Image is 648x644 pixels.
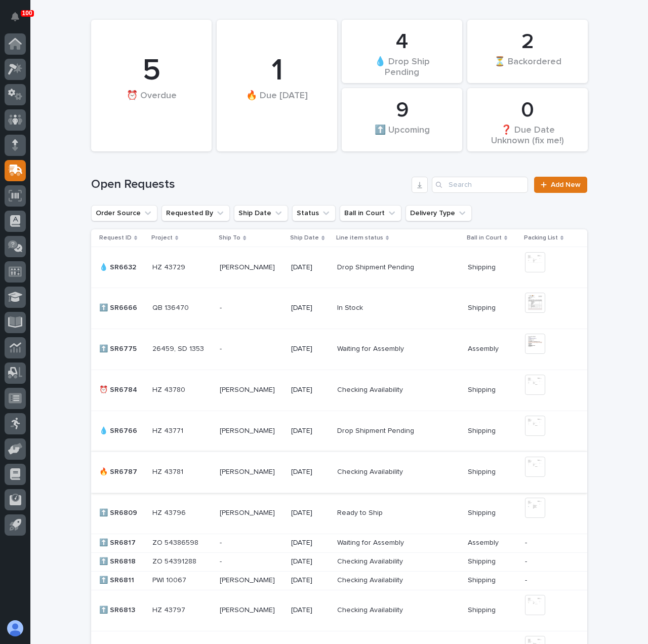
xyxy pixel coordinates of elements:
[468,466,498,476] p: Shipping
[291,576,329,585] p: [DATE]
[525,539,571,547] p: -
[337,574,405,585] p: Checking Availability
[359,56,445,77] div: 💧 Drop Ship Pending
[292,205,336,221] button: Status
[91,571,587,590] tr: ⬆️ SR6811⬆️ SR6811 PWI 10067PWI 10067 [PERSON_NAME][PERSON_NAME] [DATE]Checking AvailabilityCheck...
[234,90,320,122] div: 🔥 Due [DATE]
[152,425,185,435] p: HZ 43771
[337,537,406,547] p: Waiting for Assembly
[359,29,445,55] div: 4
[220,343,224,353] p: -
[22,10,32,17] p: 100
[220,261,277,272] p: [PERSON_NAME]
[152,537,200,547] p: ZO 54386598
[291,509,329,517] p: [DATE]
[13,12,26,28] div: Notifications100
[336,232,383,244] p: Line item status
[337,343,406,353] p: Waiting for Assembly
[468,261,498,272] p: Shipping
[220,537,224,547] p: -
[234,205,288,221] button: Ship Date
[551,181,581,188] span: Add New
[152,261,187,272] p: HZ 43729
[468,507,498,517] p: Shipping
[291,468,329,476] p: [DATE]
[468,574,498,585] p: Shipping
[406,205,472,221] button: Delivery Type
[108,53,194,89] div: 5
[152,507,188,517] p: HZ 43796
[524,232,558,244] p: Packing List
[291,263,329,272] p: [DATE]
[152,604,187,615] p: HZ 43797
[484,98,571,123] div: 0
[99,343,139,353] p: ⬆️ SR6775
[220,507,277,517] p: [PERSON_NAME]
[99,537,138,547] p: ⬆️ SR6817
[91,552,587,571] tr: ⬆️ SR6818⬆️ SR6818 ZO 54391288ZO 54391288 -- [DATE]Checking AvailabilityChecking Availability Shi...
[468,425,498,435] p: Shipping
[220,425,277,435] p: [PERSON_NAME]
[99,425,139,435] p: 💧 SR6766
[91,590,587,631] tr: ⬆️ SR6813⬆️ SR6813 HZ 43797HZ 43797 [PERSON_NAME][PERSON_NAME] [DATE]Checking AvailabilityCheckin...
[152,302,191,312] p: QB 136470
[99,574,136,585] p: ⬆️ SR6811
[220,574,277,585] p: [PERSON_NAME]
[525,557,571,566] p: -
[220,604,277,615] p: [PERSON_NAME]
[91,534,587,552] tr: ⬆️ SR6817⬆️ SR6817 ZO 54386598ZO 54386598 -- [DATE]Waiting for AssemblyWaiting for Assembly Assem...
[220,384,277,394] p: [PERSON_NAME]
[99,604,137,615] p: ⬆️ SR6813
[291,386,329,394] p: [DATE]
[91,370,587,411] tr: ⏰ SR6784⏰ SR6784 HZ 43780HZ 43780 [PERSON_NAME][PERSON_NAME] [DATE]Checking AvailabilityChecking ...
[220,466,277,476] p: [PERSON_NAME]
[152,384,187,394] p: HZ 43780
[484,124,571,145] div: ❓ Due Date Unknown (fix me!)
[340,205,401,221] button: Ball in Court
[291,557,329,566] p: [DATE]
[5,618,26,639] button: users-avatar
[291,345,329,353] p: [DATE]
[91,452,587,493] tr: 🔥 SR6787🔥 SR6787 HZ 43781HZ 43781 [PERSON_NAME][PERSON_NAME] [DATE]Checking AvailabilityChecking ...
[220,555,224,566] p: -
[152,466,185,476] p: HZ 43781
[337,604,405,615] p: Checking Availability
[91,288,587,329] tr: ⬆️ SR6666⬆️ SR6666 QB 136470QB 136470 -- [DATE]In StockIn Stock ShippingShipping
[99,302,139,312] p: ⬆️ SR6666
[468,343,501,353] p: Assembly
[432,177,528,193] input: Search
[467,232,502,244] p: Ball in Court
[152,343,206,353] p: 26459, SD 1353
[91,493,587,534] tr: ⬆️ SR6809⬆️ SR6809 HZ 43796HZ 43796 [PERSON_NAME][PERSON_NAME] [DATE]Ready to ShipReady to Ship S...
[99,232,132,244] p: Request ID
[359,124,445,145] div: ⬆️ Upcoming
[99,384,139,394] p: ⏰ SR6784
[337,466,405,476] p: Checking Availability
[337,425,416,435] p: Drop Shipment Pending
[219,232,240,244] p: Ship To
[337,507,385,517] p: Ready to Ship
[337,384,405,394] p: Checking Availability
[152,555,198,566] p: ZO 54391288
[291,304,329,312] p: [DATE]
[99,555,138,566] p: ⬆️ SR6818
[151,232,173,244] p: Project
[484,29,571,55] div: 2
[5,6,26,27] button: Notifications
[468,302,498,312] p: Shipping
[161,205,230,221] button: Requested By
[234,53,320,89] div: 1
[91,329,587,370] tr: ⬆️ SR6775⬆️ SR6775 26459, SD 135326459, SD 1353 -- [DATE]Waiting for AssemblyWaiting for Assembly...
[291,606,329,615] p: [DATE]
[337,555,405,566] p: Checking Availability
[91,247,587,288] tr: 💧 SR6632💧 SR6632 HZ 43729HZ 43729 [PERSON_NAME][PERSON_NAME] [DATE]Drop Shipment PendingDrop Ship...
[359,98,445,123] div: 9
[220,302,224,312] p: -
[152,574,188,585] p: PWI 10067
[337,261,416,272] p: Drop Shipment Pending
[91,411,587,452] tr: 💧 SR6766💧 SR6766 HZ 43771HZ 43771 [PERSON_NAME][PERSON_NAME] [DATE]Drop Shipment PendingDrop Ship...
[525,576,571,585] p: -
[468,537,501,547] p: Assembly
[99,507,139,517] p: ⬆️ SR6809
